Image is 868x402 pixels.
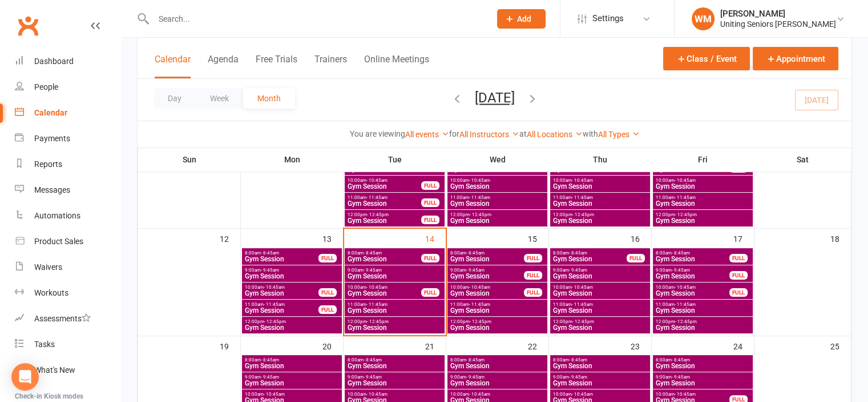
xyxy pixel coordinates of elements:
[15,280,120,306] a: Workouts
[347,285,422,290] span: 10:00am
[347,256,422,262] span: Gym Session
[655,319,750,324] span: 12:00pm
[655,268,730,273] span: 9:00am
[655,324,750,331] span: Gym Session
[470,212,491,217] span: - 12:45pm
[655,178,750,183] span: 10:00am
[364,357,382,363] span: - 8:45am
[572,302,593,307] span: - 11:45am
[469,285,490,290] span: - 10:45am
[672,268,690,273] span: - 9:45am
[450,324,545,331] span: Gym Session
[241,148,344,172] th: Mon
[552,256,627,262] span: Gym Session
[466,250,485,256] span: - 8:45am
[261,268,279,273] span: - 9:45am
[552,212,648,217] span: 12:00pm
[672,250,690,256] span: - 8:45am
[367,212,389,217] span: - 12:45pm
[34,340,55,349] div: Tasks
[552,324,648,331] span: Gym Session
[450,302,545,307] span: 11:00am
[569,250,587,256] span: - 8:45am
[552,380,648,387] span: Gym Session
[34,185,70,194] div: Messages
[138,148,241,172] th: Sun
[347,195,422,200] span: 11:00am
[15,177,120,203] a: Messages
[572,285,593,290] span: - 10:45am
[347,212,422,217] span: 12:00pm
[469,302,490,307] span: - 11:45am
[244,307,319,314] span: Gym Session
[322,336,343,355] div: 20
[244,357,340,363] span: 8:00am
[244,273,340,280] span: Gym Session
[592,6,624,31] span: Settings
[655,183,750,190] span: Gym Session
[347,250,422,256] span: 8:00am
[347,392,442,397] span: 10:00am
[655,166,730,173] span: Gym Session
[519,129,527,138] strong: at
[347,273,442,280] span: Gym Session
[655,392,730,397] span: 10:00am
[517,14,531,23] span: Add
[631,336,651,355] div: 23
[34,82,58,91] div: People
[753,47,838,70] button: Appointment
[366,302,387,307] span: - 11:45am
[598,130,640,139] a: All Types
[264,319,286,324] span: - 12:45pm
[264,392,285,397] span: - 10:45am
[655,285,730,290] span: 10:00am
[552,319,648,324] span: 12:00pm
[34,314,91,323] div: Assessments
[450,285,524,290] span: 10:00am
[347,200,422,207] span: Gym Session
[552,217,648,224] span: Gym Session
[450,273,524,280] span: Gym Session
[572,195,593,200] span: - 11:45am
[729,254,748,262] div: FULL
[552,363,648,369] span: Gym Session
[675,178,696,183] span: - 10:45am
[364,268,382,273] span: - 9:45am
[244,380,340,387] span: Gym Session
[244,302,319,307] span: 11:00am
[572,392,593,397] span: - 10:45am
[655,375,750,380] span: 9:00am
[655,195,750,200] span: 11:00am
[655,200,750,207] span: Gym Session
[569,375,587,380] span: - 9:45am
[15,357,120,383] a: What's New
[347,217,422,224] span: Gym Session
[450,380,545,387] span: Gym Session
[244,250,319,256] span: 8:00am
[15,306,120,332] a: Assessments
[450,307,545,314] span: Gym Session
[627,254,645,262] div: FULL
[675,392,696,397] span: - 10:45am
[244,256,319,262] span: Gym Session
[450,212,545,217] span: 12:00pm
[572,319,594,324] span: - 12:45pm
[34,160,62,169] div: Reports
[243,88,295,109] button: Month
[244,392,340,397] span: 10:00am
[469,178,490,183] span: - 10:45am
[655,363,750,369] span: Gym Session
[421,254,439,262] div: FULL
[552,302,648,307] span: 11:00am
[830,336,851,355] div: 25
[347,363,442,369] span: Gym Session
[34,57,74,66] div: Dashboard
[552,268,648,273] span: 9:00am
[655,307,750,314] span: Gym Session
[569,357,587,363] span: - 8:45am
[655,273,730,280] span: Gym Session
[692,7,714,30] div: WM
[729,288,748,297] div: FULL
[655,357,750,363] span: 8:00am
[754,148,851,172] th: Sat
